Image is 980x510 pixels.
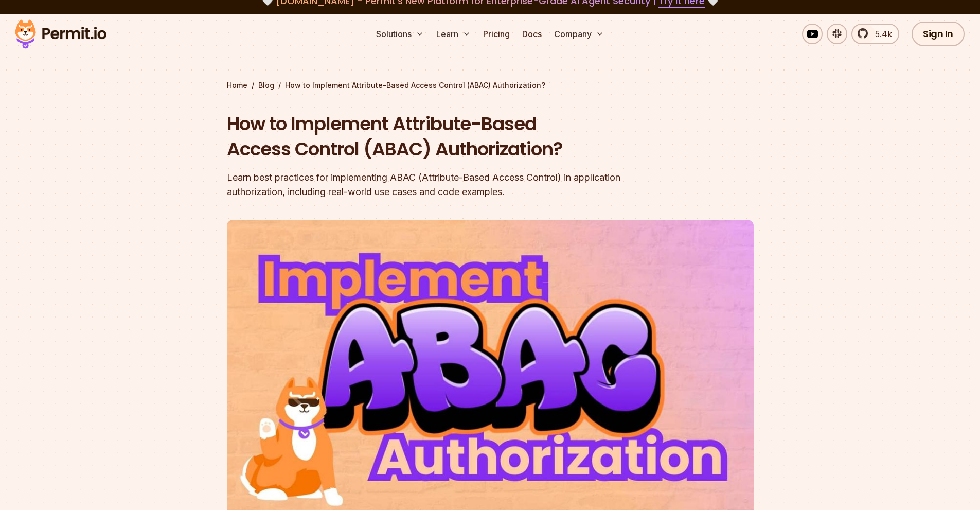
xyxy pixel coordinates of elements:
[227,80,754,91] div: / /
[550,24,608,44] button: Company
[479,24,514,44] a: Pricing
[851,24,899,44] a: 5.4k
[227,170,622,199] div: Learn best practices for implementing ABAC (Attribute-Based Access Control) in application author...
[912,22,965,46] a: Sign In
[869,28,892,40] span: 5.4k
[258,80,274,91] a: Blog
[227,80,247,91] a: Home
[432,24,475,44] button: Learn
[227,111,622,162] h1: How to Implement Attribute-Based Access Control (ABAC) Authorization?
[518,24,546,44] a: Docs
[10,16,111,51] img: Permit logo
[372,24,428,44] button: Solutions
